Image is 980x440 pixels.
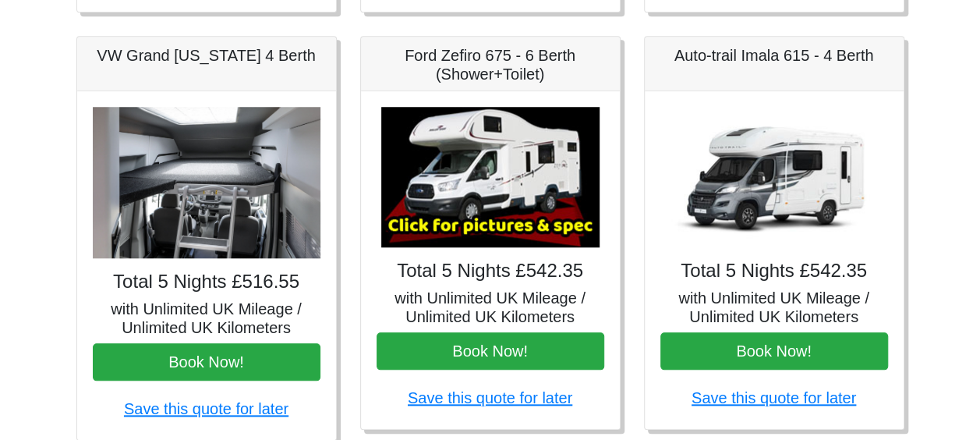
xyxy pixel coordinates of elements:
h5: VW Grand [US_STATE] 4 Berth [93,46,320,65]
h4: Total 5 Nights £542.35 [660,260,888,282]
h5: with Unlimited UK Mileage / Unlimited UK Kilometers [660,289,888,326]
button: Book Now! [93,343,320,381]
a: Save this quote for later [124,400,288,417]
a: Save this quote for later [692,389,856,406]
img: Auto-trail Imala 615 - 4 Berth [665,107,883,247]
h5: Ford Zefiro 675 - 6 Berth (Shower+Toilet) [377,46,604,83]
a: Save this quote for later [408,389,572,406]
h4: Total 5 Nights £542.35 [377,260,604,282]
h5: with Unlimited UK Mileage / Unlimited UK Kilometers [93,300,320,337]
h5: with Unlimited UK Mileage / Unlimited UK Kilometers [377,289,604,326]
button: Book Now! [660,332,888,370]
img: VW Grand California 4 Berth [93,107,320,259]
h4: Total 5 Nights £516.55 [93,271,320,293]
h5: Auto-trail Imala 615 - 4 Berth [660,46,888,65]
img: Ford Zefiro 675 - 6 Berth (Shower+Toilet) [381,107,600,247]
button: Book Now! [377,332,604,370]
